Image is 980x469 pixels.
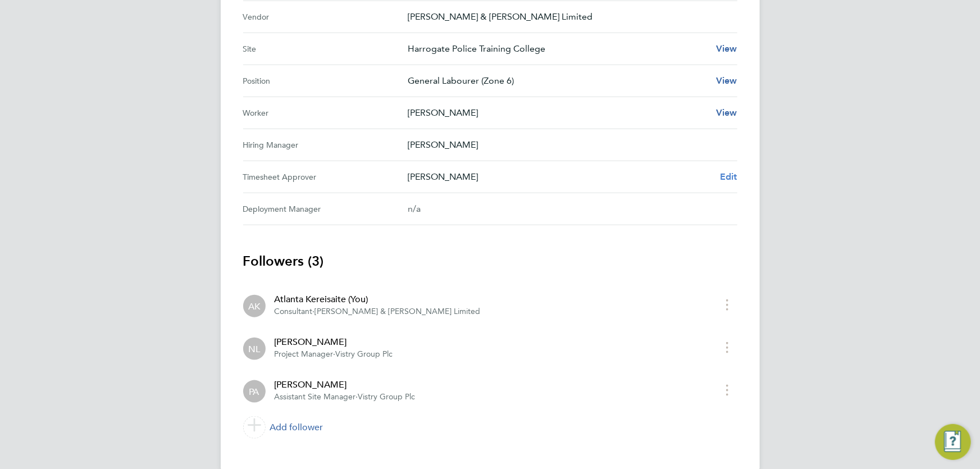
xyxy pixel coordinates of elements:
a: View [716,106,737,120]
div: [PERSON_NAME] [275,378,416,391]
div: Position [243,74,408,88]
button: timesheet menu [717,296,737,313]
button: Engage Resource Center [935,424,971,460]
p: [PERSON_NAME] [408,106,707,120]
span: View [716,43,737,54]
a: Edit [720,170,737,184]
div: n/a [408,202,719,216]
a: Add follower [243,412,737,443]
h3: Followers (3) [243,252,737,270]
span: · [313,307,315,316]
button: timesheet menu [717,381,737,399]
div: Deployment Manager [243,202,408,216]
div: Atlanta Kereisaite (You) [275,293,481,306]
span: Vistry Group Plc [358,392,416,402]
span: Consultant [275,307,313,316]
p: General Labourer (Zone 6) [408,74,707,88]
a: View [716,42,737,56]
span: · [334,349,336,359]
div: [PERSON_NAME] [275,335,393,349]
span: View [716,75,737,86]
div: Site [243,42,408,56]
div: Vendor [243,10,408,24]
div: Hiring Manager [243,138,408,152]
span: Edit [720,171,737,182]
span: View [716,107,737,118]
span: Vistry Group Plc [336,349,393,359]
span: Project Manager [275,349,334,359]
p: [PERSON_NAME] [408,138,728,152]
div: Atlanta Kereisaite (You) [243,295,266,317]
span: · [356,392,358,402]
div: Worker [243,106,408,120]
span: NL [248,343,260,355]
span: PA [249,385,259,398]
p: [PERSON_NAME] [408,170,711,184]
span: AK [248,300,260,312]
div: Timesheet Approver [243,170,408,184]
p: [PERSON_NAME] & [PERSON_NAME] Limited [408,10,728,24]
div: Pablo Afzal [243,380,266,403]
p: Harrogate Police Training College [408,42,707,56]
div: Nathan Lunn [243,338,266,360]
a: View [716,74,737,88]
span: [PERSON_NAME] & [PERSON_NAME] Limited [315,307,481,316]
span: Assistant Site Manager [275,392,356,402]
button: timesheet menu [717,339,737,356]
